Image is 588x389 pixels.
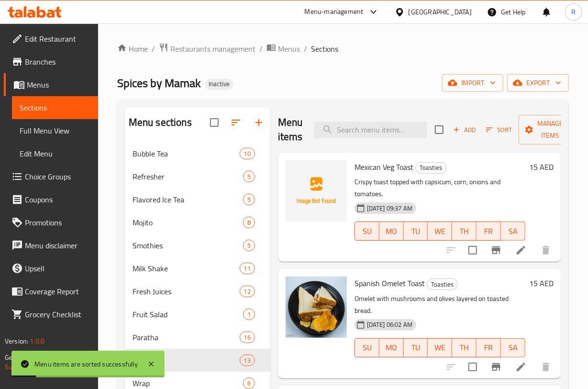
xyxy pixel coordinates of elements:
[529,160,554,174] h6: 15 AED
[12,142,98,165] a: Edit Menu
[429,120,449,140] span: Select section
[428,222,452,241] button: WE
[125,326,270,349] div: Paratha16
[515,245,527,256] a: Edit menu item
[450,77,496,89] span: import
[133,194,243,205] div: Flavored Ice Tea
[133,355,240,366] span: Toasties
[133,171,243,182] div: Refresher
[4,234,98,257] a: Menu disclaimer
[247,111,270,134] button: Add section
[25,286,90,297] span: Coverage Report
[125,188,270,211] div: Flavored Ice Tea5
[404,338,428,357] button: TU
[355,176,525,200] p: Crispy toast topped with capsicum, corn, onions and tomatoes.
[515,361,527,373] a: Edit menu item
[515,77,561,89] span: export
[485,356,508,378] button: Branch-specific-item
[5,361,66,373] a: Support.OpsPlatform
[383,224,400,238] span: MO
[117,72,201,94] span: Spices by Mamak
[383,341,400,355] span: MO
[133,148,240,159] span: Bubble Tea
[125,280,270,303] div: Fresh Juices12
[379,222,404,241] button: MO
[25,240,90,251] span: Menu disclaimer
[355,338,379,357] button: SU
[4,303,98,326] a: Grocery Checklist
[286,160,347,222] img: Mexican Veg Toast
[286,277,347,338] img: Spanish Omelet Toast
[519,115,583,144] button: Manage items
[170,43,255,55] span: Restaurants management
[480,341,497,355] span: FR
[4,280,98,303] a: Coverage Report
[477,338,501,357] button: FR
[30,335,44,347] span: 1.0.0
[534,356,557,378] button: delete
[25,194,90,205] span: Coupons
[477,222,501,241] button: FR
[133,240,243,251] span: Smothies
[355,160,413,174] span: Mexican Veg Toast
[4,73,98,96] a: Menus
[278,43,300,55] span: Menus
[125,211,270,234] div: Mojito8
[485,239,508,262] button: Branch-specific-item
[311,43,338,55] span: Sections
[463,240,483,260] span: Select to update
[244,310,255,319] span: 1
[205,80,233,88] span: Inactive
[505,341,521,355] span: SA
[25,33,90,44] span: Edit Restaurant
[25,309,90,320] span: Grocery Checklist
[133,263,240,274] span: Milk Shake
[240,263,255,274] div: items
[501,222,525,241] button: SA
[125,234,270,257] div: Smothies5
[314,122,427,138] input: search
[25,56,90,67] span: Branches
[240,287,255,296] span: 12
[20,125,90,136] span: Full Menu View
[133,378,243,389] span: Wrap
[480,224,497,238] span: FR
[4,27,98,50] a: Edit Restaurant
[25,263,90,274] span: Upsell
[363,320,416,329] span: [DATE] 06:02 AM
[133,217,243,228] div: Mojito
[486,124,512,135] span: Sort
[416,162,446,173] span: Toasties
[5,335,28,347] span: Version:
[456,341,473,355] span: TH
[452,124,477,135] span: Add
[355,293,525,317] p: Omelet with mushrooms and olives layered on toasted bread.
[534,239,557,262] button: delete
[408,341,424,355] span: TU
[266,43,300,55] a: Menus
[34,359,138,369] div: Menu items are sorted successfully
[240,333,255,342] span: 16
[20,102,90,113] span: Sections
[507,74,569,92] button: export
[452,222,477,241] button: TH
[379,338,404,357] button: MO
[526,118,575,142] span: Manage items
[415,162,446,174] div: Toasties
[359,341,376,355] span: SU
[205,78,233,90] div: Inactive
[129,115,192,130] h2: Menu sections
[240,332,255,343] div: items
[529,277,554,290] h6: 15 AED
[243,378,255,389] div: items
[125,165,270,188] div: Refresher5
[571,7,576,17] span: R
[133,309,243,320] span: Fruit Salad
[125,349,270,372] div: Toasties13
[133,286,240,297] span: Fresh Juices
[244,218,255,227] span: 8
[125,303,270,326] div: Fruit Salad1
[449,122,480,137] span: Add item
